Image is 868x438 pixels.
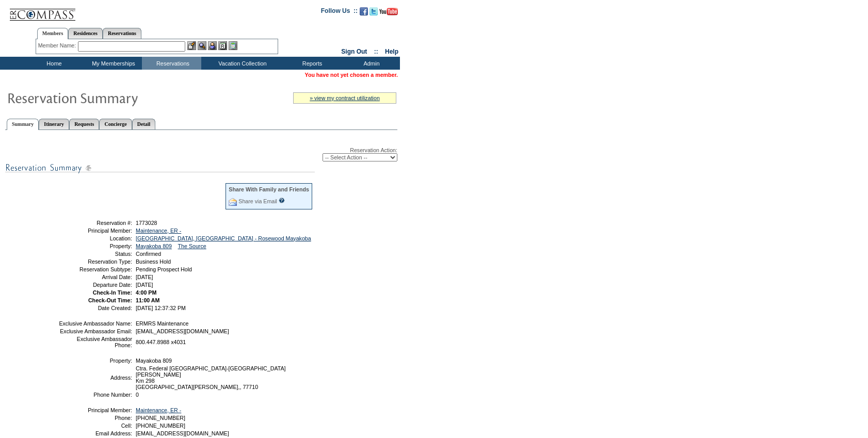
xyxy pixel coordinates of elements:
[136,274,153,280] span: [DATE]
[83,57,142,70] td: My Memberships
[136,228,181,234] a: Maintenance, ER -
[136,430,229,436] span: [EMAIL_ADDRESS][DOMAIN_NAME]
[99,119,132,129] a: Concierge
[103,28,141,39] a: Reservations
[58,220,132,226] td: Reservation #:
[229,186,309,192] div: Share With Family and Friends
[208,41,217,50] img: Impersonate
[58,282,132,288] td: Departure Date:
[58,423,132,429] td: Cell:
[136,339,186,345] span: 800.447.8988 x4031
[39,119,69,129] a: Itinerary
[187,41,196,50] img: b_edit.gif
[136,358,172,364] span: Mayakoba 809
[58,258,132,265] td: Reservation Type:
[58,228,132,234] td: Principal Member:
[136,297,159,303] span: 11:00 AM
[7,87,213,108] img: Reservaton Summary
[136,266,192,272] span: Pending Prospect Hold
[58,392,132,398] td: Phone Number:
[229,41,237,50] img: b_calculator.gif
[58,320,132,327] td: Exclusive Ambassador Name:
[58,415,132,421] td: Phone:
[198,41,206,50] img: View
[69,119,99,129] a: Requests
[5,147,397,161] div: Reservation Action:
[310,95,380,101] a: » view my contract utilization
[374,48,378,55] span: ::
[379,10,398,17] a: Subscribe to our YouTube Channel
[341,57,400,70] td: Admin
[37,28,69,39] a: Members
[58,358,132,364] td: Property:
[201,57,281,70] td: Vacation Collection
[136,415,185,421] span: [PHONE_NUMBER]
[136,423,185,429] span: [PHONE_NUMBER]
[58,365,132,390] td: Address:
[58,274,132,280] td: Arrival Date:
[7,119,39,130] a: Summary
[178,243,206,249] a: The Source
[93,289,132,296] strong: Check-In Time:
[305,72,398,78] span: You have not yet chosen a member.
[68,28,103,39] a: Residences
[136,365,286,390] span: Ctra. Federal [GEOGRAPHIC_DATA]-[GEOGRAPHIC_DATA][PERSON_NAME] Km 298 [GEOGRAPHIC_DATA][PERSON_NA...
[58,305,132,311] td: Date Created:
[142,57,201,70] td: Reservations
[58,407,132,413] td: Principal Member:
[379,8,398,15] img: Subscribe to our YouTube Channel
[281,57,341,70] td: Reports
[58,235,132,241] td: Location:
[136,407,181,413] a: Maintenance, ER -
[136,235,311,241] a: [GEOGRAPHIC_DATA], [GEOGRAPHIC_DATA] - Rosewood Mayakoba
[58,336,132,348] td: Exclusive Ambassador Phone:
[136,320,188,327] span: ERMRS Maintenance
[341,48,367,55] a: Sign Out
[136,328,229,334] span: [EMAIL_ADDRESS][DOMAIN_NAME]
[136,220,157,226] span: 1773028
[5,161,315,174] img: subTtlResSummary.gif
[321,6,358,19] td: Follow Us ::
[360,7,368,15] img: Become our fan on Facebook
[38,41,78,50] div: Member Name:
[385,48,398,55] a: Help
[58,266,132,272] td: Reservation Subtype:
[58,251,132,257] td: Status:
[360,10,368,17] a: Become our fan on Facebook
[218,41,227,50] img: Reservations
[369,10,378,17] a: Follow us on Twitter
[136,251,161,257] span: Confirmed
[23,57,83,70] td: Home
[132,119,156,129] a: Detail
[136,258,171,265] span: Business Hold
[58,430,132,436] td: Email Address:
[279,198,285,203] input: What is this?
[58,243,132,249] td: Property:
[369,7,378,15] img: Follow us on Twitter
[58,328,132,334] td: Exclusive Ambassador Email:
[88,297,132,303] strong: Check-Out Time:
[238,198,277,204] a: Share via Email
[136,392,139,398] span: 0
[136,282,153,288] span: [DATE]
[136,289,156,296] span: 4:00 PM
[136,243,172,249] a: Mayakoba 809
[136,305,186,311] span: [DATE] 12:37:32 PM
